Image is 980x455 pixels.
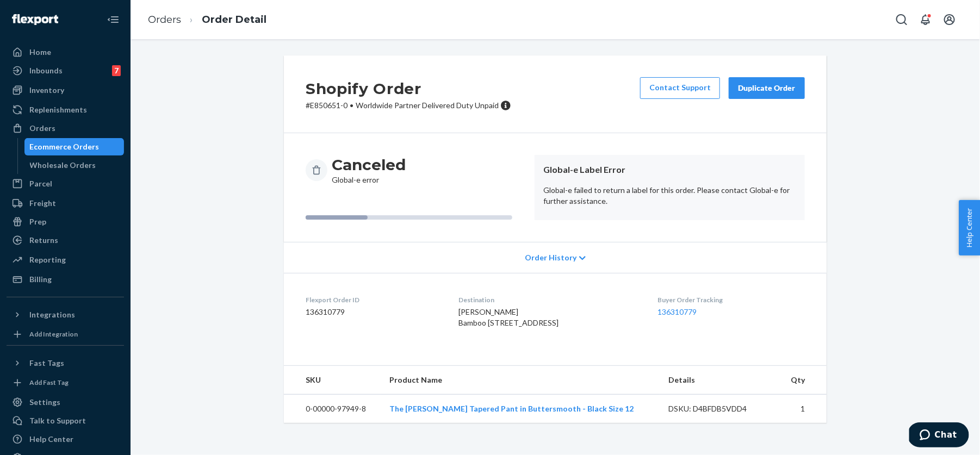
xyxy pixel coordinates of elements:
a: Home [7,43,124,61]
div: Billing [29,274,52,285]
a: Inbounds7 [7,62,124,79]
th: Details [660,366,779,395]
a: The [PERSON_NAME] Tapered Pant in Buttersmooth - Black Size 12 [389,404,634,413]
td: 1 [779,395,827,423]
div: Integrations [29,309,75,320]
th: Product Name [381,366,660,395]
td: 0-00000-97949-8 [284,395,381,423]
a: Parcel [7,175,124,192]
th: Qty [779,366,827,395]
div: Add Fast Tag [29,378,69,387]
p: # E850651-0 [306,100,511,111]
a: Contact Support [640,77,720,99]
a: Settings [7,394,124,411]
div: Parcel [29,178,52,189]
h2: Shopify Order [306,77,511,100]
th: SKU [284,366,381,395]
div: Duplicate Order [738,83,796,94]
img: Flexport logo [12,14,58,25]
button: Open notifications [915,9,936,30]
div: Replenishments [29,104,87,115]
dd: 136310779 [306,307,441,317]
button: Open account menu [939,9,960,30]
span: • [350,101,353,110]
a: Prep [7,213,124,230]
div: Talk to Support [29,415,86,426]
dt: Destination [458,295,640,304]
dt: Flexport Order ID [306,295,441,304]
a: Add Integration [7,328,124,341]
a: Replenishments [7,101,124,119]
div: Prep [29,216,46,227]
div: Freight [29,198,56,209]
button: Fast Tags [7,354,124,372]
a: Orders [7,120,124,137]
a: Freight [7,195,124,212]
div: Help Center [29,434,73,445]
a: Order Detail [202,14,266,26]
span: Order History [525,252,576,263]
a: Add Fast Tag [7,376,124,389]
h3: Canceled [332,155,406,174]
ol: breadcrumbs [139,4,275,36]
div: Wholesale Orders [30,160,96,171]
span: Worldwide Partner Delivered Duty Unpaid [356,101,499,110]
a: Orders [148,14,181,26]
dt: Buyer Order Tracking [658,295,805,304]
div: 7 [112,65,121,76]
div: Fast Tags [29,358,64,369]
a: Ecommerce Orders [24,138,125,155]
button: Integrations [7,306,124,323]
p: Global-e failed to return a label for this order. Please contact Global-e for further assistance. [543,185,796,207]
span: [PERSON_NAME] Bamboo [STREET_ADDRESS] [458,307,559,327]
button: Talk to Support [7,412,124,429]
div: Settings [29,397,60,408]
div: Ecommerce Orders [30,141,100,152]
button: Close Navigation [102,9,124,30]
button: Duplicate Order [729,77,805,99]
iframe: Opens a widget where you can chat to one of our agents [909,422,969,450]
a: Wholesale Orders [24,157,125,174]
a: Billing [7,271,124,288]
a: Reporting [7,251,124,269]
div: Add Integration [29,329,78,339]
div: Reporting [29,254,66,265]
div: Home [29,47,51,58]
button: Open Search Box [891,9,913,30]
a: Returns [7,232,124,249]
div: DSKU: D4BFDB5VDD4 [668,403,771,414]
div: Returns [29,235,58,246]
a: Inventory [7,82,124,99]
div: Orders [29,123,55,134]
div: Inbounds [29,65,63,76]
a: 136310779 [658,307,697,316]
div: Global-e error [332,155,406,185]
button: Help Center [959,200,980,255]
header: Global-e Label Error [543,164,796,176]
a: Help Center [7,431,124,448]
div: Inventory [29,85,64,96]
